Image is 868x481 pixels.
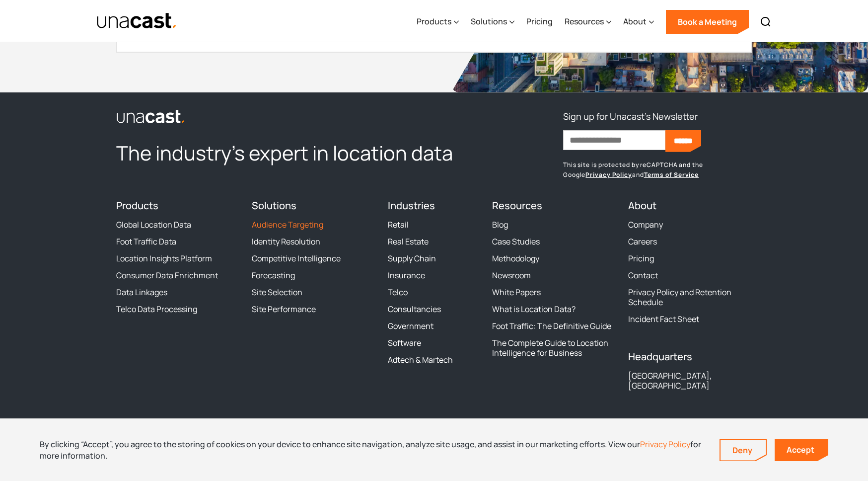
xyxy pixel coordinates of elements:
[116,109,186,124] img: Unacast logo
[563,160,752,180] p: This site is protected by reCAPTCHA and the Google and
[721,440,766,461] a: Deny
[96,12,177,30] img: Unacast text logo
[492,237,540,246] a: Case Studies
[492,200,616,212] h4: Resources
[252,304,316,314] a: Site Performance
[388,270,425,280] a: Insurance
[471,1,514,42] div: Solutions
[417,1,459,42] div: Products
[40,439,705,461] div: By clicking “Accept”, you agree to the storing of cookies on your device to enhance site navigati...
[116,304,197,314] a: Telco Data Processing
[628,200,752,212] h4: About
[628,351,752,363] h4: Headquarters
[492,338,616,358] a: The Complete Guide to Location Intelligence for Business
[585,170,632,179] a: Privacy Policy
[152,417,170,435] a: LinkedIn
[628,371,752,391] div: [GEOGRAPHIC_DATA], [GEOGRAPHIC_DATA]
[116,140,480,166] h2: The industry’s expert in location data
[252,253,341,263] a: Competitive Intelligence
[388,338,421,348] a: Software
[492,287,541,297] a: White Papers
[628,253,654,263] a: Pricing
[628,270,658,280] a: Contact
[252,270,295,280] a: Forecasting
[640,439,690,450] a: Privacy Policy
[492,304,576,314] a: What is Location Data?
[492,321,611,331] a: Foot Traffic: The Definitive Guide
[388,200,481,212] h4: Industries
[388,321,434,331] a: Government
[252,199,296,212] a: Solutions
[492,270,531,280] a: Newsroom
[628,220,663,230] a: Company
[388,287,408,297] a: Telco
[116,253,212,263] a: Location Insights Platform
[471,15,507,27] div: Solutions
[565,15,604,27] div: Resources
[388,220,409,230] a: Retail
[644,170,699,179] a: Terms of Service
[134,417,152,435] a: Facebook
[116,287,167,297] a: Data Linkages
[563,108,698,124] h3: Sign up for Unacast's Newsletter
[628,314,699,324] a: Incident Fact Sheet
[417,15,451,27] div: Products
[252,220,323,230] a: Audience Targeting
[666,10,749,34] a: Book a Meeting
[388,253,436,263] a: Supply Chain
[252,237,320,246] a: Identity Resolution
[526,1,553,42] a: Pricing
[492,253,539,263] a: Methodology
[623,15,647,27] div: About
[775,439,828,461] a: Accept
[760,16,772,28] img: Search icon
[116,270,218,280] a: Consumer Data Enrichment
[252,287,302,297] a: Site Selection
[116,417,134,435] a: Twitter / X
[388,237,429,246] a: Real Estate
[116,199,158,212] a: Products
[623,1,654,42] div: About
[96,12,177,30] a: home
[628,237,657,246] a: Careers
[116,108,480,124] a: link to the homepage
[116,237,176,246] a: Foot Traffic Data
[628,287,752,307] a: Privacy Policy and Retention Schedule
[388,304,441,314] a: Consultancies
[116,220,191,230] a: Global Location Data
[388,355,453,365] a: Adtech & Martech
[565,1,611,42] div: Resources
[492,220,508,230] a: Blog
